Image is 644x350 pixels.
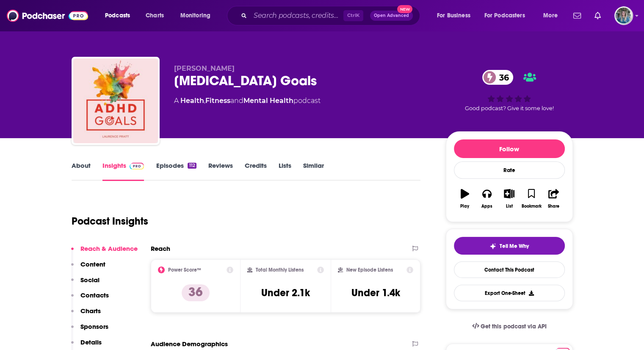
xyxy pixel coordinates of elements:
[71,260,105,276] button: Content
[80,260,105,268] p: Content
[346,267,393,273] h2: New Episode Listens
[482,70,513,85] a: 36
[481,323,546,330] span: Get this podcast via API
[204,97,205,105] span: ,
[614,6,633,25] span: Logged in as EllaDavidson
[102,161,144,181] a: InsightsPodchaser Pro
[500,243,529,250] span: Tell Me Why
[570,8,584,23] a: Show notifications dropdown
[465,105,554,111] span: Good podcast? Give it some love!
[182,284,210,301] p: 36
[454,139,565,158] button: Follow
[454,237,565,255] button: tell me why sparkleTell Me Why
[543,10,558,22] span: More
[71,291,109,307] button: Contacts
[174,9,221,22] button: open menu
[80,322,108,331] p: Sponsors
[180,10,210,22] span: Monitoring
[174,96,321,106] div: A podcast
[105,10,130,22] span: Podcasts
[140,9,169,22] a: Charts
[250,9,343,22] input: Search podcasts, credits, & more...
[479,9,537,22] button: open menu
[484,10,525,22] span: For Podcasters
[491,70,513,85] span: 36
[73,58,158,143] img: ADHD Goals
[343,10,363,21] span: Ctrl K
[454,285,565,301] button: Export One-Sheet
[520,183,542,214] button: Bookmark
[245,161,267,181] a: Credits
[506,204,513,209] div: List
[151,244,170,253] h2: Reach
[80,244,138,253] p: Reach & Audience
[256,267,304,273] h2: Total Monthly Listens
[72,215,148,228] h1: Podcast Insights
[230,97,243,105] span: and
[80,291,109,299] p: Contacts
[454,261,565,278] a: Contact This Podcast
[80,307,101,315] p: Charts
[454,161,565,179] div: Rate
[99,9,141,22] button: open menu
[208,161,233,181] a: Reviews
[351,286,400,299] h3: Under 1.4k
[454,183,476,214] button: Play
[542,183,564,214] button: Share
[498,183,520,214] button: List
[476,183,498,214] button: Apps
[156,161,196,181] a: Episodes112
[180,97,204,105] a: Health
[437,10,470,22] span: For Business
[151,340,228,348] h2: Audience Demographics
[188,163,196,169] div: 112
[431,9,481,22] button: open menu
[71,276,100,292] button: Social
[235,6,428,25] div: Search podcasts, credits, & more...
[279,161,291,181] a: Lists
[80,338,102,346] p: Details
[243,97,293,105] a: Mental Health
[370,11,413,21] button: Open AdvancedNew
[146,10,164,22] span: Charts
[130,163,144,169] img: Podchaser Pro
[71,244,138,260] button: Reach & Audience
[72,161,91,181] a: About
[537,9,568,22] button: open menu
[521,204,541,209] div: Bookmark
[71,322,108,338] button: Sponsors
[460,204,469,209] div: Play
[397,5,412,13] span: New
[7,8,88,24] img: Podchaser - Follow, Share and Rate Podcasts
[614,6,633,25] button: Show profile menu
[591,8,604,23] a: Show notifications dropdown
[71,307,101,322] button: Charts
[481,204,492,209] div: Apps
[614,6,633,25] img: User Profile
[489,243,496,250] img: tell me why sparkle
[446,64,573,117] div: 36Good podcast? Give it some love!
[261,286,310,299] h3: Under 2.1k
[205,97,230,105] a: Fitness
[168,267,201,273] h2: Power Score™
[374,14,409,18] span: Open Advanced
[548,204,559,209] div: Share
[465,316,553,337] a: Get this podcast via API
[303,161,324,181] a: Similar
[174,64,235,72] span: [PERSON_NAME]
[80,276,100,284] p: Social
